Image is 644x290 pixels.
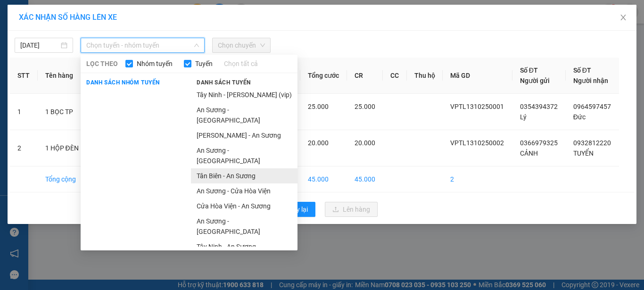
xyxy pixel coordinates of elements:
th: STT [10,58,38,94]
span: VPTL1310250002 [450,139,504,147]
td: 1 [10,94,38,130]
td: Tổng cộng [38,166,87,192]
span: [PERSON_NAME]: [3,61,98,66]
strong: ĐỒNG PHƯỚC [74,5,129,13]
span: 0354394372 [520,103,558,110]
td: 2 [443,166,512,192]
span: Chọn chuyến [218,38,265,52]
input: 13/10/2025 [20,40,59,50]
span: 25.000 [355,103,375,110]
span: Hotline: 19001152 [74,42,116,48]
span: Người nhận [573,77,608,84]
td: 45.000 [300,166,347,192]
li: Cửa Hòa Viện - An Sương [191,199,297,214]
span: Bến xe [GEOGRAPHIC_DATA] [74,15,127,27]
span: In ngày: [3,68,58,74]
span: 20.000 [308,139,329,147]
span: 0366979325 [520,139,558,147]
td: 45.000 [347,166,383,192]
span: 20.000 [355,139,375,147]
span: close [619,14,627,21]
th: Tổng cước [300,58,347,94]
th: Thu hộ [407,58,443,94]
button: Close [610,5,636,31]
span: TUYỂN [573,149,594,157]
a: Chọn tất cả [224,58,258,69]
img: logo [3,6,45,47]
span: LỌC THEO [86,58,118,69]
li: An Sương - [GEOGRAPHIC_DATA] [191,102,297,128]
th: Mã GD [443,58,512,94]
span: Danh sách nhóm tuyến [81,78,165,87]
span: Lý [520,113,527,121]
button: uploadLên hàng [325,202,378,217]
li: An Sương - [GEOGRAPHIC_DATA] [191,143,297,168]
td: 1 BỌC TP [38,94,87,130]
span: 01 Võ Văn Truyện, KP.1, Phường 2 [74,28,130,40]
span: 0932812220 [573,139,611,147]
li: [PERSON_NAME] - An Sương [191,128,297,143]
span: Số ĐT [573,66,591,74]
span: XÁC NHẬN SỐ HÀNG LÊN XE [19,13,117,22]
li: An Sương - [GEOGRAPHIC_DATA] [191,214,297,239]
li: Tây Ninh - [PERSON_NAME] (vip) [191,87,297,102]
span: Tuyến [191,58,216,69]
th: Tên hàng [38,58,87,94]
span: 0964597457 [573,103,611,110]
span: Nhóm tuyến [133,58,176,69]
li: Tân Biên - An Sương [191,168,297,183]
span: VPTL1310250001 [450,103,504,110]
span: down [194,42,199,48]
span: ----------------------------------------- [25,51,116,58]
th: CR [347,58,383,94]
td: 2 [10,130,38,166]
span: Người gửi [520,77,550,84]
span: 25.000 [308,103,329,110]
th: CC [383,58,406,94]
span: Chọn tuyến - nhóm tuyến [86,38,199,52]
span: Đức [573,113,586,121]
td: 1 HỘP ĐÈN [38,130,87,166]
span: 09:13:53 [DATE] [21,68,58,74]
li: Tây Ninh - An Sương [191,239,297,254]
span: CẢNH [520,149,538,157]
li: An Sương - Cửa Hòa Viện [191,183,297,199]
span: Danh sách tuyến [191,78,256,87]
span: Số ĐT [520,66,538,74]
span: VPTL1310250002 [47,60,98,67]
